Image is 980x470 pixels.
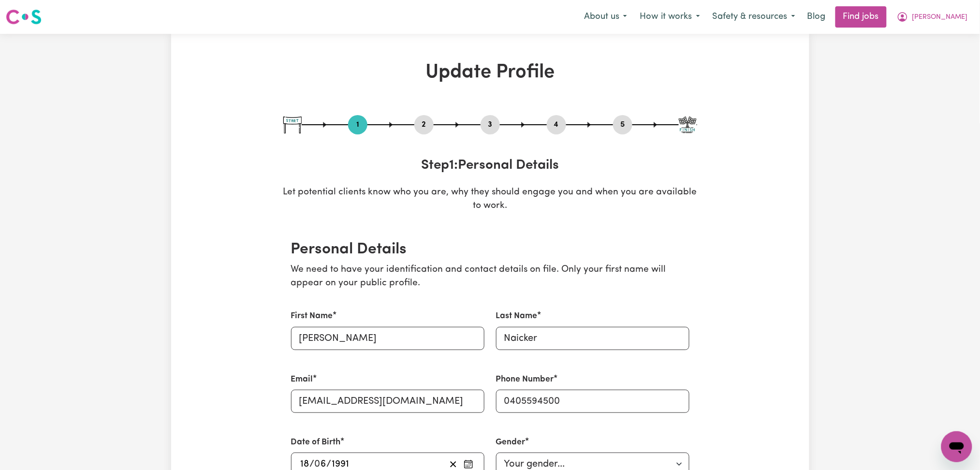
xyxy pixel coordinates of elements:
label: Phone Number [496,373,554,386]
span: [PERSON_NAME] [912,12,968,23]
h3: Step 1 : Personal Details [283,158,697,174]
button: My Account [891,7,974,27]
span: 0 [315,459,321,469]
a: Careseekers logo [6,6,42,28]
button: Go to step 1 [348,118,367,131]
button: Go to step 4 [547,118,566,131]
h2: Personal Details [291,240,689,259]
label: First Name [291,310,333,323]
span: / [327,459,332,470]
button: How it works [633,7,706,27]
label: Last Name [496,310,538,323]
button: About us [578,7,633,27]
a: Blog [802,6,832,28]
a: Find jobs [835,6,887,28]
button: Safety & resources [706,7,802,27]
label: Date of Birth [291,436,341,449]
iframe: Button to launch messaging window [941,431,972,462]
p: Let potential clients know who you are, why they should engage you and when you are available to ... [283,186,697,214]
button: Go to step 5 [613,118,632,131]
label: Email [291,373,313,386]
p: We need to have your identification and contact details on file. Only your first name will appear... [291,263,689,291]
img: Careseekers logo [6,8,42,26]
h1: Update Profile [283,61,697,84]
label: Gender [496,436,526,449]
button: Go to step 3 [481,118,500,131]
span: / [310,459,315,470]
button: Go to step 2 [414,118,434,131]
